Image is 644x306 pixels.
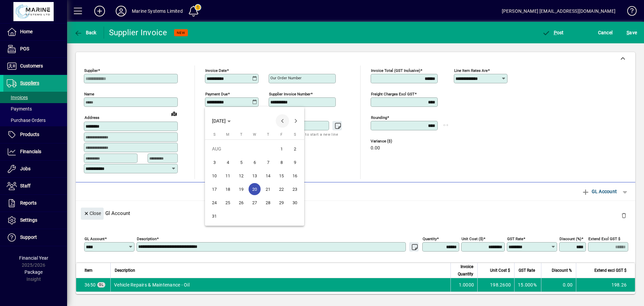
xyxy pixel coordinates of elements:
[288,182,302,196] button: Sat Aug 23 2025
[208,182,221,196] button: Sun Aug 17 2025
[275,183,287,195] span: 22
[275,170,287,182] span: 15
[289,196,301,209] span: 30
[275,156,288,169] button: Fri Aug 08 2025
[209,115,233,127] button: Choose month and year
[213,132,216,137] span: S
[208,210,220,222] span: 31
[208,156,221,169] button: Sun Aug 03 2025
[208,169,221,182] button: Sun Aug 10 2025
[289,183,301,195] span: 23
[221,169,234,182] button: Mon Aug 11 2025
[275,196,287,209] span: 29
[262,156,274,168] span: 7
[275,142,288,156] button: Fri Aug 01 2025
[221,156,234,169] button: Mon Aug 04 2025
[288,156,302,169] button: Sat Aug 09 2025
[222,156,234,168] span: 4
[235,170,247,182] span: 12
[262,183,274,195] span: 21
[235,183,247,195] span: 19
[235,196,247,209] span: 26
[261,156,275,169] button: Thu Aug 07 2025
[253,132,256,137] span: W
[234,182,248,196] button: Tue Aug 19 2025
[226,132,229,137] span: M
[267,132,269,137] span: T
[234,169,248,182] button: Tue Aug 12 2025
[222,170,234,182] span: 11
[262,196,274,209] span: 28
[289,143,301,155] span: 2
[275,143,287,155] span: 1
[276,114,289,128] button: Previous month
[208,183,220,195] span: 17
[240,132,243,137] span: T
[248,156,261,169] button: Wed Aug 06 2025
[249,156,261,168] span: 6
[289,156,301,168] span: 9
[208,156,220,168] span: 3
[249,183,261,195] span: 20
[208,209,221,223] button: Sun Aug 31 2025
[248,196,261,209] button: Wed Aug 27 2025
[275,156,287,168] span: 8
[288,169,302,182] button: Sat Aug 16 2025
[221,182,234,196] button: Mon Aug 18 2025
[262,170,274,182] span: 14
[222,196,234,209] span: 25
[261,182,275,196] button: Thu Aug 21 2025
[208,196,220,209] span: 24
[288,196,302,209] button: Sat Aug 30 2025
[289,114,303,128] button: Next month
[221,196,234,209] button: Mon Aug 25 2025
[212,118,226,124] span: [DATE]
[275,169,288,182] button: Fri Aug 15 2025
[208,170,220,182] span: 10
[234,196,248,209] button: Tue Aug 26 2025
[248,169,261,182] button: Wed Aug 13 2025
[249,196,261,209] span: 27
[208,142,275,156] td: AUG
[248,182,261,196] button: Wed Aug 20 2025
[222,183,234,195] span: 18
[261,196,275,209] button: Thu Aug 28 2025
[235,156,247,168] span: 5
[275,196,288,209] button: Fri Aug 29 2025
[289,170,301,182] span: 16
[261,169,275,182] button: Thu Aug 14 2025
[249,170,261,182] span: 13
[294,132,296,137] span: S
[280,132,282,137] span: F
[275,182,288,196] button: Fri Aug 22 2025
[288,142,302,156] button: Sat Aug 02 2025
[234,156,248,169] button: Tue Aug 05 2025
[208,196,221,209] button: Sun Aug 24 2025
